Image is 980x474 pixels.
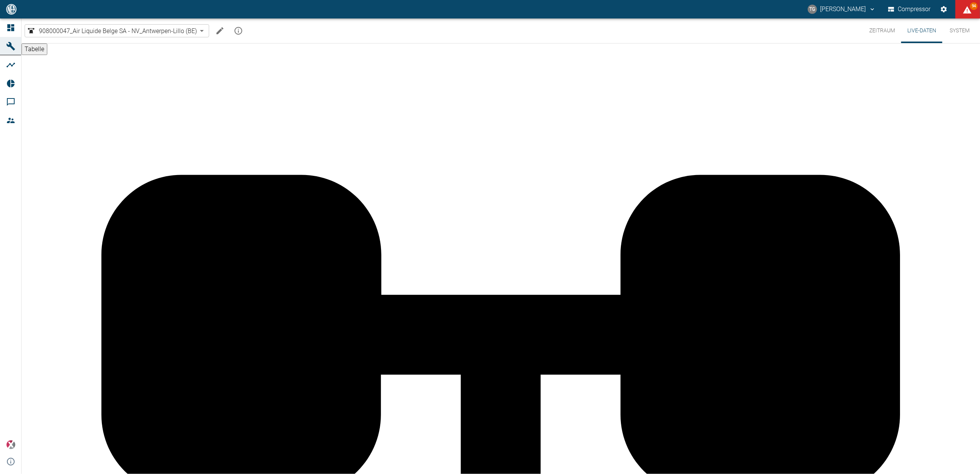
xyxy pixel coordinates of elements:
button: thomas.gregoir@neuman-esser.com [807,2,877,16]
button: Live-Daten [901,18,942,43]
button: Tabelle [22,43,47,55]
span: 908000047_Air Liquide Belge SA - NV_Antwerpen-Lillo (BE) [39,27,197,35]
button: mission info [231,23,246,38]
span: 94 [970,2,978,10]
img: logo [5,4,17,14]
button: Zeitraum [863,18,901,43]
a: 908000047_Air Liquide Belge SA - NV_Antwerpen-Lillo (BE) [27,26,197,35]
div: TG [808,5,817,14]
button: Machine bearbeiten [212,23,228,38]
button: Compressor [887,2,932,16]
button: Einstellungen [937,2,951,16]
img: Xplore Logo [6,440,15,449]
button: System [942,18,977,43]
